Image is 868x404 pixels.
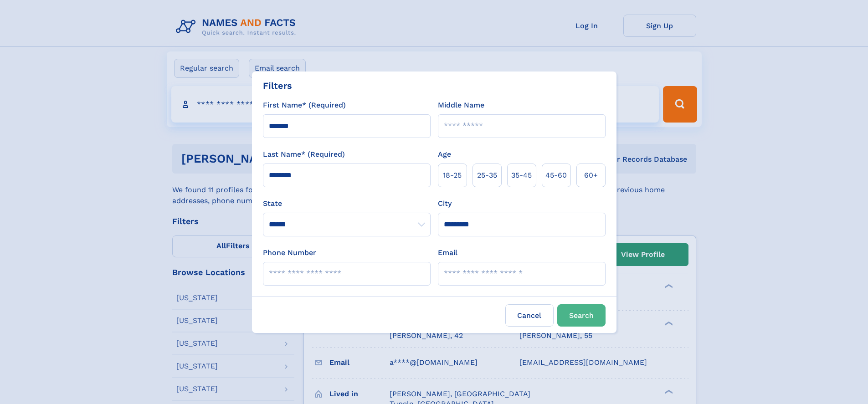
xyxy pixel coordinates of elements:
[438,247,457,258] label: Email
[438,149,451,160] label: Age
[263,149,345,160] label: Last Name* (Required)
[263,100,346,111] label: First Name* (Required)
[557,304,606,327] button: Search
[443,170,462,181] span: 18‑25
[263,198,431,209] label: State
[438,100,484,111] label: Middle Name
[438,198,452,209] label: City
[545,170,567,181] span: 45‑60
[477,170,497,181] span: 25‑35
[505,304,554,327] label: Cancel
[263,247,316,258] label: Phone Number
[263,79,292,92] div: Filters
[511,170,532,181] span: 35‑45
[584,170,598,181] span: 60+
